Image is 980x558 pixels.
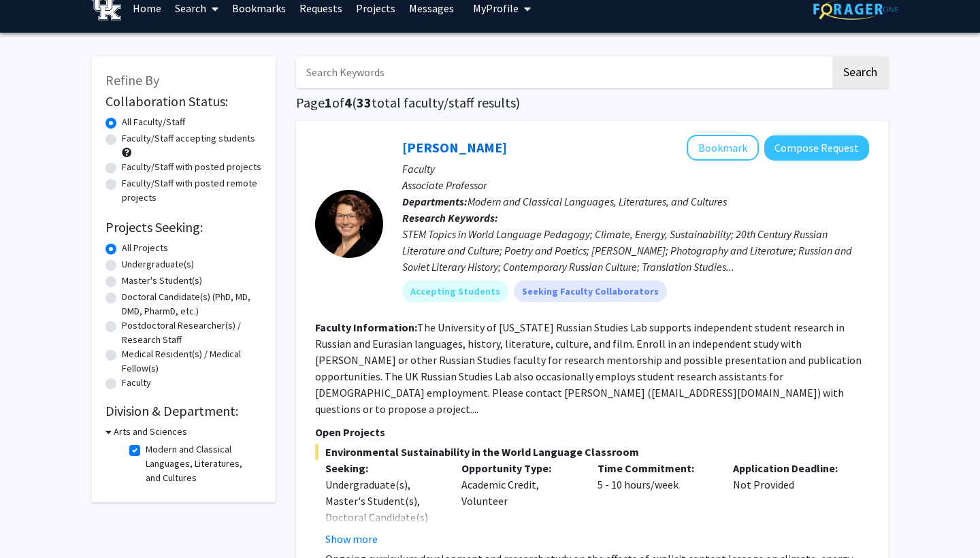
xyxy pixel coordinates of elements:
[10,497,58,548] iframe: Chat
[315,321,417,334] b: Faculty Information:
[402,226,869,275] div: STEM Topics in World Language Pedagogy; Climate, Energy, Sustainability; 20th Century Russian Lit...
[402,161,869,177] p: Faculty
[122,176,262,205] label: Faculty/Staff with posted remote projects
[122,241,168,255] label: All Projects
[315,321,862,416] fg-read-more: The University of [US_STATE] Russian Studies Lab supports independent student research in Russian...
[468,195,727,208] span: Modern and Classical Languages, Literatures, and Cultures
[687,135,759,161] button: Add Molly Blasing to Bookmarks
[723,460,859,547] div: Not Provided
[402,177,869,193] p: Associate Professor
[587,460,723,547] div: 5 - 10 hours/week
[105,403,262,419] h2: Division & Department:
[122,160,261,174] label: Faculty/Staff with posted projects
[598,460,713,476] p: Time Commitment:
[514,280,667,302] mat-chip: Seeking Faculty Collaborators
[325,460,441,476] p: Seeking:
[114,425,187,439] h3: Arts and Sciences
[315,444,869,460] span: Environmental Sustainability in the World Language Classroom
[733,460,849,476] p: Application Deadline:
[315,424,869,440] p: Open Projects
[325,94,332,111] span: 1
[122,274,202,288] label: Master's Student(s)
[402,280,508,302] mat-chip: Accepting Students
[357,94,372,111] span: 33
[402,195,468,208] b: Departments:
[105,71,159,88] span: Refine By
[832,56,888,88] button: Search
[461,460,577,476] p: Opportunity Type:
[122,131,255,146] label: Faculty/Staff accepting students
[122,376,151,390] label: Faculty
[122,347,262,376] label: Medical Resident(s) / Medical Fellow(s)
[122,290,262,318] label: Doctoral Candidate(s) (PhD, MD, DMD, PharmD, etc.)
[764,135,869,161] button: Compose Request to Molly Blasing
[146,442,259,485] label: Modern and Classical Languages, Literatures, and Cultures
[344,94,352,111] span: 4
[296,56,830,88] input: Search Keywords
[105,219,262,235] h2: Projects Seeking:
[473,1,519,15] span: My Profile
[122,318,262,347] label: Postdoctoral Researcher(s) / Research Staff
[402,139,507,156] a: [PERSON_NAME]
[296,95,888,111] h1: Page of ( total faculty/staff results)
[122,257,194,272] label: Undergraduate(s)
[451,460,587,547] div: Academic Credit, Volunteer
[402,211,498,225] b: Research Keywords:
[325,531,378,547] button: Show more
[105,93,262,110] h2: Collaboration Status:
[122,115,185,129] label: All Faculty/Staff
